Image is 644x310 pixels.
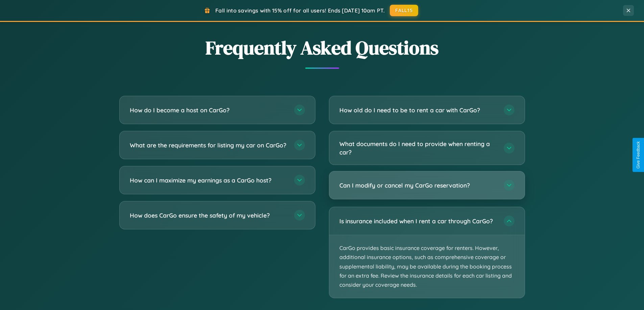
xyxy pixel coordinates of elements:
[215,7,385,14] span: Fall into savings with 15% off for all users! Ends [DATE] 10am PT.
[329,235,525,298] p: CarGo provides basic insurance coverage for renters. However, additional insurance options, such ...
[390,5,418,16] button: FALL15
[339,181,497,190] h3: Can I modify or cancel my CarGo reservation?
[339,217,497,225] h3: Is insurance included when I rent a car through CarGo?
[119,35,525,61] h2: Frequently Asked Questions
[130,106,287,114] h3: How do I become a host on CarGo?
[339,106,497,114] h3: How old do I need to be to rent a car with CarGo?
[130,141,287,149] h3: What are the requirements for listing my car on CarGo?
[130,211,287,220] h3: How does CarGo ensure the safety of my vehicle?
[636,141,641,169] div: Give Feedback
[339,140,497,156] h3: What documents do I need to provide when renting a car?
[130,176,287,185] h3: How can I maximize my earnings as a CarGo host?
